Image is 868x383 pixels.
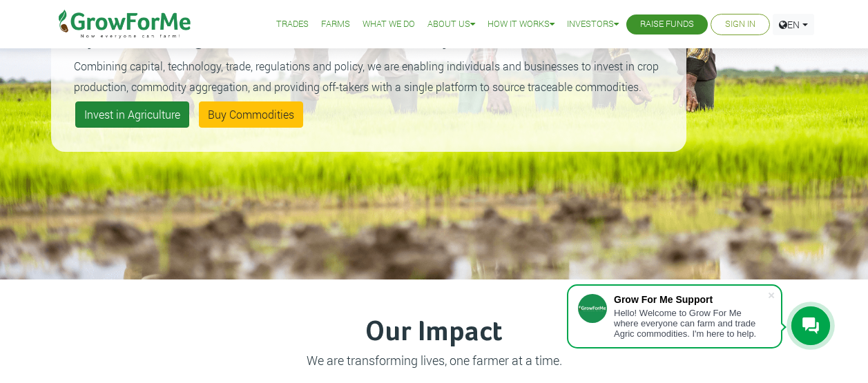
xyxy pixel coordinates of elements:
[363,17,415,32] a: What We Do
[199,101,303,128] a: Buy Commodities
[75,101,189,128] a: Invest in Agriculture
[725,17,755,32] a: Sign In
[614,308,767,339] div: Hello! Welcome to Grow For Me where everyone can farm and trade Agric commodities. I'm here to help.
[614,294,767,305] div: Grow For Me Support
[567,17,619,32] a: Investors
[773,14,814,35] a: EN
[64,316,805,349] h3: Our Impact
[64,351,805,370] p: We are transforming lives, one farmer at a time.
[276,17,309,32] a: Trades
[488,17,554,32] a: How it Works
[640,17,694,32] a: Raise Funds
[321,17,350,32] a: Farms
[427,17,475,32] a: About Us
[74,59,659,94] small: Combining capital, technology, trade, regulations and policy, we are enabling individuals and bus...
